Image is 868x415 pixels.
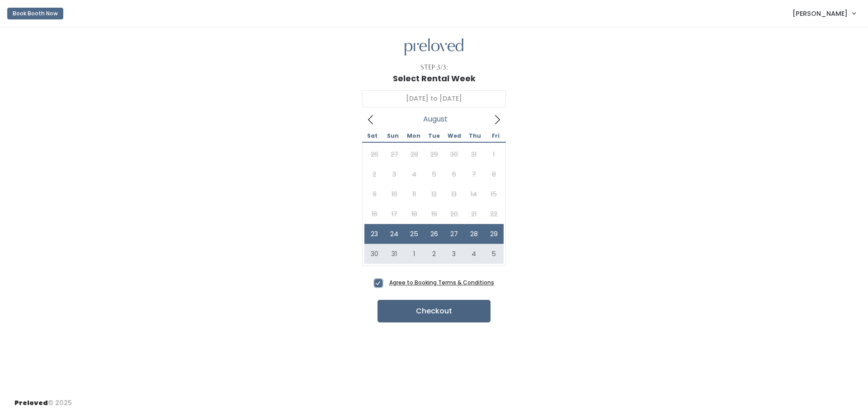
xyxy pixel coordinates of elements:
[464,244,484,264] span: September 4, 2025
[424,224,444,244] span: August 26, 2025
[793,9,848,19] span: [PERSON_NAME]
[377,300,491,322] button: Checkout
[364,244,384,264] span: August 30, 2025
[464,224,484,244] span: August 28, 2025
[382,133,403,139] span: Sun
[389,279,494,286] a: Agree to Booking Terms & Conditions
[484,244,504,264] span: September 5, 2025
[384,244,404,264] span: August 31, 2025
[384,224,404,244] span: August 24, 2025
[420,63,448,72] div: Step 3/3:
[7,4,63,23] a: Book Booth Now
[362,90,506,107] input: Select week
[364,224,384,244] span: August 23, 2025
[484,224,504,244] span: August 29, 2025
[424,133,444,139] span: Tue
[14,391,72,408] div: © 2025
[465,133,485,139] span: Thu
[783,4,864,23] a: [PERSON_NAME]
[404,244,424,264] span: September 1, 2025
[405,38,463,56] img: preloved logo
[486,133,506,139] span: Fri
[444,133,465,139] span: Wed
[7,8,63,19] button: Book Booth Now
[424,244,444,264] span: September 2, 2025
[362,133,382,139] span: Sat
[423,117,448,121] span: August
[403,133,424,139] span: Mon
[444,244,464,264] span: September 3, 2025
[393,74,476,83] h1: Select Rental Week
[404,224,424,244] span: August 25, 2025
[444,224,464,244] span: August 27, 2025
[14,398,48,407] span: Preloved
